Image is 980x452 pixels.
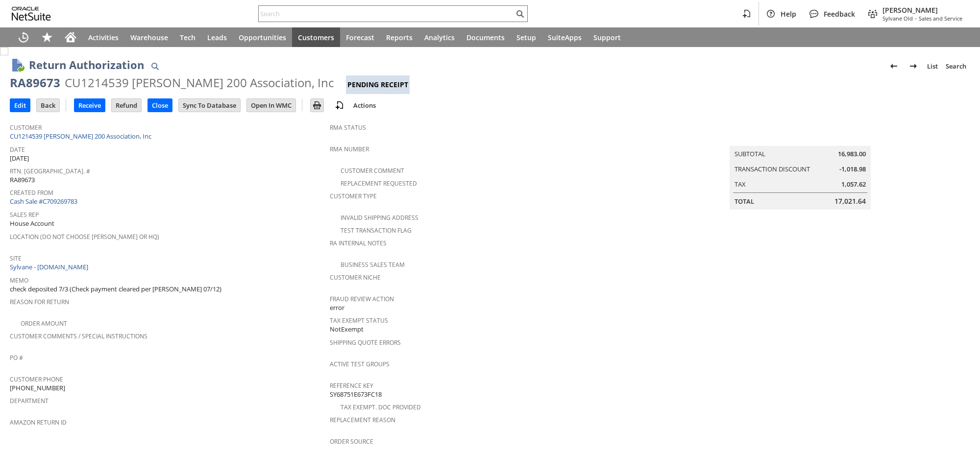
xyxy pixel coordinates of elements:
[330,145,369,153] a: RMA Number
[10,123,42,132] a: Customer
[311,99,323,111] img: Print
[882,15,913,22] span: Sylvane Old
[330,390,382,399] span: SY68751E673FC18
[10,233,159,241] a: Location (Do Not Choose [PERSON_NAME] or HQ)
[923,58,942,74] a: List
[311,99,323,112] input: Print
[735,180,746,189] a: Tax
[10,167,90,175] a: Rtn. [GEOGRAPHIC_DATA]. #
[346,33,374,42] span: Forecast
[149,60,161,72] img: Quick Find
[341,226,412,235] a: Test Transaction Flag
[341,179,417,188] a: Replacement Requested
[340,27,380,47] a: Forecast
[10,219,54,228] span: House Account
[10,197,77,206] a: Cash Sale #C709269783
[10,332,147,340] a: Customer Comments / Special Instructions
[330,316,388,325] a: Tax Exempt Status
[781,9,796,19] span: Help
[10,397,49,405] a: Department
[334,99,345,111] img: add-record.svg
[88,33,119,42] span: Activities
[298,33,334,42] span: Customers
[29,57,144,73] h1: Return Authorization
[735,165,810,173] a: Transaction Discount
[330,239,387,247] a: RA Internal Notes
[41,31,53,43] svg: Shortcuts
[461,27,511,47] a: Documents
[247,99,295,112] input: Open In WMC
[330,416,395,424] a: Replacement reason
[330,303,344,312] span: error
[18,31,29,43] svg: Recent Records
[21,319,67,328] a: Order Amount
[10,418,67,427] a: Amazon Return ID
[380,27,418,47] a: Reports
[179,99,240,112] input: Sync To Database
[841,180,866,189] span: 1,057.62
[735,197,754,206] a: Total
[259,8,514,20] input: Search
[10,298,69,306] a: Reason For Return
[824,9,855,19] span: Feedback
[10,75,60,91] div: RA89673
[341,261,405,269] a: Business Sales Team
[882,5,962,15] span: [PERSON_NAME]
[10,175,35,185] span: RA89673
[37,99,59,112] input: Back
[10,285,221,294] span: check deposited 7/3 (Check payment cleared per [PERSON_NAME] 07/12)
[292,27,340,47] a: Customers
[82,27,124,47] a: Activities
[65,75,334,91] div: CU1214539 [PERSON_NAME] 200 Association, Inc
[735,149,765,158] a: Subtotal
[10,354,23,362] a: PO #
[10,132,154,141] a: CU1214539 [PERSON_NAME] 200 Association, Inc
[548,33,582,42] span: SuiteApps
[330,273,381,282] a: Customer Niche
[10,99,30,112] input: Edit
[10,276,28,285] a: Memo
[65,31,76,43] svg: Home
[418,27,461,47] a: Analytics
[341,167,404,175] a: Customer Comment
[942,58,970,74] a: Search
[10,145,25,154] a: Date
[174,27,201,47] a: Tech
[386,33,413,42] span: Reports
[838,149,866,159] span: 16,983.00
[10,211,39,219] a: Sales Rep
[10,254,22,262] a: Site
[10,154,29,163] span: [DATE]
[542,27,588,47] a: SuiteApps
[233,27,292,47] a: Opportunities
[239,33,286,42] span: Opportunities
[207,33,227,42] span: Leads
[148,99,172,112] input: Close
[888,60,900,72] img: Previous
[730,130,871,146] caption: Summary
[201,27,233,47] a: Leads
[907,60,919,72] img: Next
[834,196,866,206] span: 17,021.64
[349,101,380,110] a: Actions
[511,27,542,47] a: Setup
[588,27,627,47] a: Support
[12,7,51,21] svg: logo
[330,437,373,446] a: Order Source
[330,381,373,390] a: Reference Key
[915,15,917,22] span: -
[10,262,91,271] a: Sylvane - [DOMAIN_NAME]
[112,99,141,112] input: Refund
[59,27,82,47] a: Home
[593,33,621,42] span: Support
[346,75,410,94] div: Pending Receipt
[839,165,866,174] span: -1,018.98
[330,338,401,347] a: Shipping Quote Errors
[514,8,526,20] svg: Search
[180,33,196,42] span: Tech
[330,360,390,368] a: Active Test Groups
[330,325,364,334] span: NotExempt
[35,27,59,47] div: Shortcuts
[424,33,455,42] span: Analytics
[12,27,35,47] a: Recent Records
